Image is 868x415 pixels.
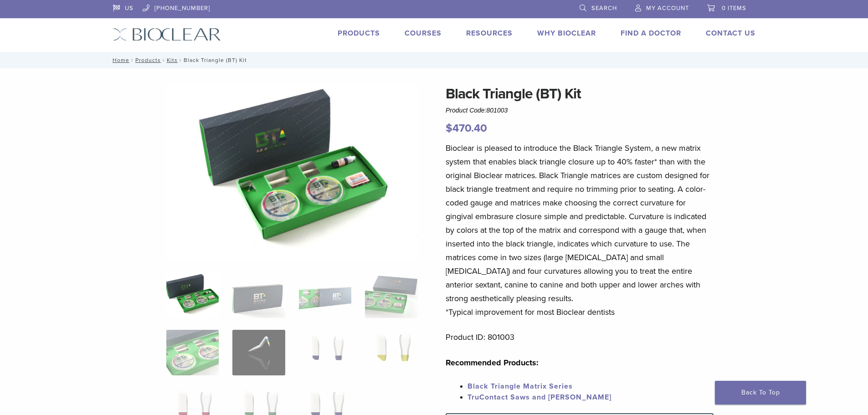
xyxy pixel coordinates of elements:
[135,57,161,63] a: Products
[299,272,351,318] img: Black Triangle (BT) Kit - Image 3
[365,330,417,375] img: Black Triangle (BT) Kit - Image 8
[167,57,178,63] a: Kits
[446,358,539,368] strong: Recommended Products:
[129,58,135,62] span: /
[715,381,806,405] a: Back To Top
[166,83,418,261] img: Intro Black Triangle Kit-6 - Copy
[299,330,351,375] img: Black Triangle (BT) Kit - Image 7
[487,107,508,114] span: 801003
[446,122,487,135] bdi: 470.40
[591,5,617,12] span: Search
[110,57,129,63] a: Home
[467,393,611,402] a: TruContact Saws and [PERSON_NAME]
[338,29,380,38] a: Products
[446,107,508,114] span: Product Code:
[405,29,442,38] a: Courses
[446,83,714,105] h1: Black Triangle (BT) Kit
[537,29,596,38] a: Why Bioclear
[232,330,285,375] img: Black Triangle (BT) Kit - Image 6
[161,58,167,62] span: /
[113,28,221,41] img: Bioclear
[646,5,689,12] span: My Account
[446,141,714,319] p: Bioclear is pleased to introduce the Black Triangle System, a new matrix system that enables blac...
[106,52,762,68] nav: Black Triangle (BT) Kit
[722,5,746,12] span: 0 items
[232,272,285,318] img: Black Triangle (BT) Kit - Image 2
[466,29,513,38] a: Resources
[446,330,714,344] p: Product ID: 801003
[706,29,755,38] a: Contact Us
[446,122,452,135] span: $
[166,272,219,318] img: Intro-Black-Triangle-Kit-6-Copy-e1548792917662-324x324.jpg
[365,272,417,318] img: Black Triangle (BT) Kit - Image 4
[166,330,219,375] img: Black Triangle (BT) Kit - Image 5
[178,58,184,62] span: /
[467,382,573,391] a: Black Triangle Matrix Series
[621,29,681,38] a: Find A Doctor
